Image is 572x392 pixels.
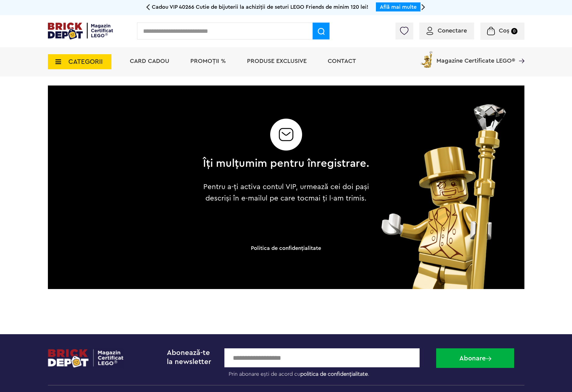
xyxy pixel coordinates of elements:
[486,356,491,361] img: Abonare
[198,181,374,204] p: Pentru a-ți activa contul VIP, urmează cei doi pași descriși în e-mailul pe care tocmai ți l-am t...
[68,58,103,65] span: CATEGORII
[300,371,368,377] a: politica de confidențialitate
[380,4,417,10] a: Află mai multe
[130,58,169,64] a: Card Cadou
[438,28,467,34] span: Conectare
[436,348,514,368] button: Abonare
[167,349,211,366] span: Abonează-te la newsletter
[224,367,432,378] label: Prin abonare ești de acord cu .
[436,50,515,64] span: Magazine Certificate LEGO®
[203,158,369,169] h2: Îți mulțumim pentru înregistrare.
[499,28,509,34] span: Coș
[251,245,321,251] a: Politica de confidenţialitate
[152,4,368,10] span: Cadou VIP 40266 Cutie de bijuterii la achiziții de seturi LEGO Friends de minim 120 lei!
[247,58,307,64] a: Produse exclusive
[515,50,524,56] a: Magazine Certificate LEGO®
[190,58,226,64] a: PROMOȚII %
[427,28,467,34] a: Conectare
[48,348,124,368] img: footerlogo
[328,58,356,64] a: Contact
[511,28,517,34] small: 0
